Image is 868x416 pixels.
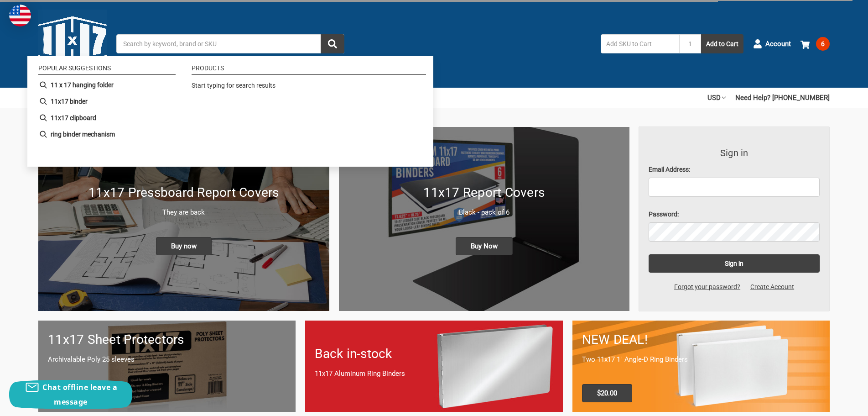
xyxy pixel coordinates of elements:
li: 11x17 clipboard [35,110,179,126]
span: Chat offline leave a message [42,382,117,407]
div: Instant Search Results [27,56,433,167]
b: 11x17 binder [51,97,88,106]
input: Sign in [649,254,820,273]
li: 11x17 binder [35,93,179,110]
p: They are back [48,207,320,218]
input: Search by keyword, brand or SKU [116,34,344,53]
a: Create Account [745,282,799,292]
label: Email Address: [649,165,820,174]
span: $20.00 [582,384,632,402]
p: 11x17 Aluminum Ring Binders [315,369,553,379]
h1: Back in-stock [315,344,553,363]
li: Products [192,65,426,75]
p: Archivalable Poly 25 sleeves [48,354,286,365]
a: 11x17 sheet protectors 11x17 Sheet Protectors Archivalable Poly 25 sleeves Buy Now [38,321,296,411]
b: ring binder mechanism [51,130,115,139]
h1: 11x17 Report Covers [348,183,620,202]
iframe: Google Customer Reviews [793,391,868,416]
a: New 11x17 Pressboard Binders 11x17 Pressboard Report Covers They are back Buy now [38,127,329,311]
a: 6 [800,32,830,56]
span: 6 [816,37,830,51]
li: Popular suggestions [38,65,176,75]
span: Account [765,39,791,49]
a: Back in-stock 11x17 Aluminum Ring Binders [305,321,562,411]
img: 11x17 Report Covers [339,127,630,311]
input: Add SKU to Cart [601,34,679,53]
b: 11 x 17 hanging folder [51,80,114,90]
div: Start typing for search results [192,81,422,95]
p: Two 11x17 1" Angle-D Ring Binders [582,354,820,365]
img: duty and tax information for United States [9,5,31,26]
label: Password: [649,210,820,219]
a: Need Help? [PHONE_NUMBER] [735,88,830,108]
h1: NEW DEAL! [582,330,820,349]
a: 11x17 Binder 2-pack only $20.00 NEW DEAL! Two 11x17 1" Angle-D Ring Binders $20.00 [572,321,830,411]
button: Chat offline leave a message [9,380,132,409]
span: Buy now [156,237,212,255]
a: Forgot your password? [669,282,745,292]
a: Account [753,32,791,56]
h1: 11x17 Pressboard Report Covers [48,183,320,202]
a: USD [707,88,726,108]
span: Buy Now [456,237,513,255]
h3: Sign in [649,146,820,160]
a: 11x17 Report Covers 11x17 Report Covers Black - pack of 6 Buy Now [339,127,630,311]
button: Add to Cart [701,34,743,53]
li: 11 x 17 hanging folder [35,77,179,93]
b: 11x17 clipboard [51,113,96,123]
li: ring binder mechanism [35,126,179,142]
h1: 11x17 Sheet Protectors [48,330,286,349]
p: Black - pack of 6 [348,207,620,218]
img: 11x17.com [38,10,107,78]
